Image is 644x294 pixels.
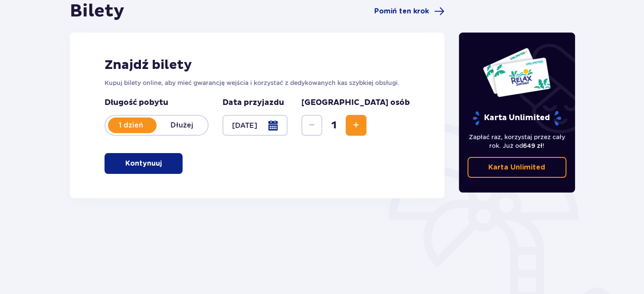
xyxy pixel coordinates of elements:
p: [GEOGRAPHIC_DATA] osób [301,98,410,108]
h2: Znajdź bilety [105,57,410,73]
p: Zapłać raz, korzystaj przez cały rok. Już od ! [467,133,566,150]
button: Increase [346,115,366,136]
a: Pomiń ten krok [374,6,445,16]
span: 649 zł [523,142,543,149]
span: 1 [324,119,344,132]
p: Karta Unlimited [488,163,545,172]
button: Decrease [301,115,322,136]
p: Kupuj bilety online, aby mieć gwarancję wejścia i korzystać z dedykowanych kas szybkiej obsługi. [105,78,410,87]
p: Długość pobytu [105,98,209,108]
p: Data przyjazdu [222,98,284,108]
button: Kontynuuj [105,153,183,174]
a: Karta Unlimited [467,157,566,178]
h1: Bilety [70,0,124,22]
p: Dłużej [157,121,208,130]
p: 1 dzień [105,121,157,130]
p: Kontynuuj [125,159,162,168]
span: Pomiń ten krok [374,7,429,16]
p: Karta Unlimited [472,111,562,126]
